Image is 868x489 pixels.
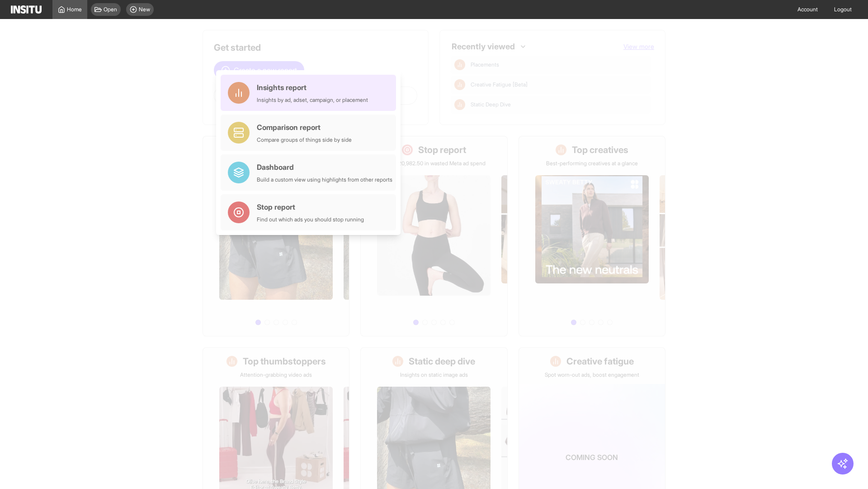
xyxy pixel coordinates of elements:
div: Dashboard [257,162,392,173]
div: Compare groups of things side by side [257,136,352,144]
div: Comparison report [257,122,352,133]
div: Stop report [257,201,364,212]
div: Build a custom view using highlights from other reports [257,176,392,183]
div: Insights by ad, adset, campaign, or placement [257,96,368,104]
img: Logo [11,5,42,14]
span: Home [67,6,82,13]
span: New [139,6,150,13]
div: Find out which ads you should stop running [257,216,364,223]
span: Open [104,6,117,13]
div: Insights report [257,82,368,93]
